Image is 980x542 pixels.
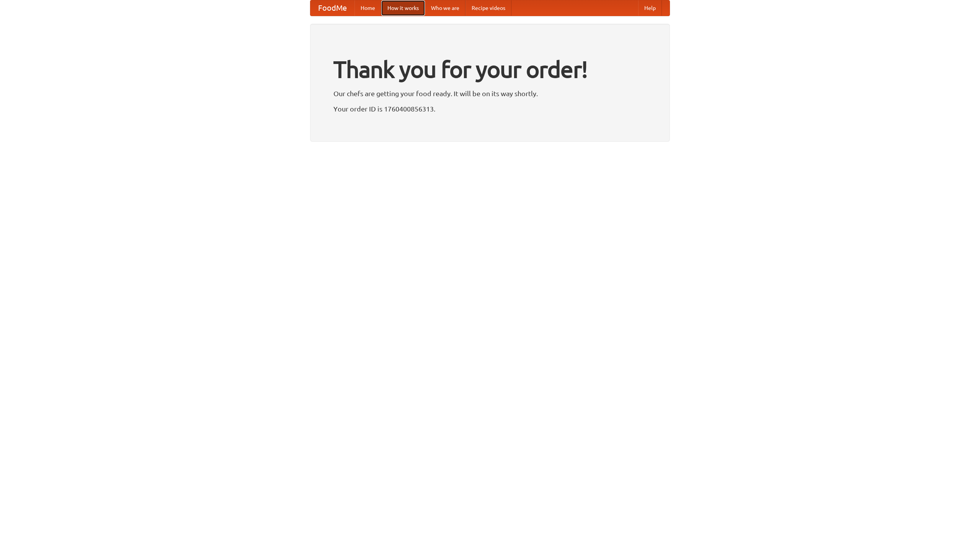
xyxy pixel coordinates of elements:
[465,0,511,16] a: Recipe videos
[381,0,425,16] a: How it works
[333,103,647,115] p: Your order ID is 1760400856313.
[354,0,381,16] a: Home
[310,0,354,16] a: FoodMe
[638,0,662,16] a: Help
[333,51,647,88] h1: Thank you for your order!
[425,0,465,16] a: Who we are
[333,88,647,99] p: Our chefs are getting your food ready. It will be on its way shortly.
